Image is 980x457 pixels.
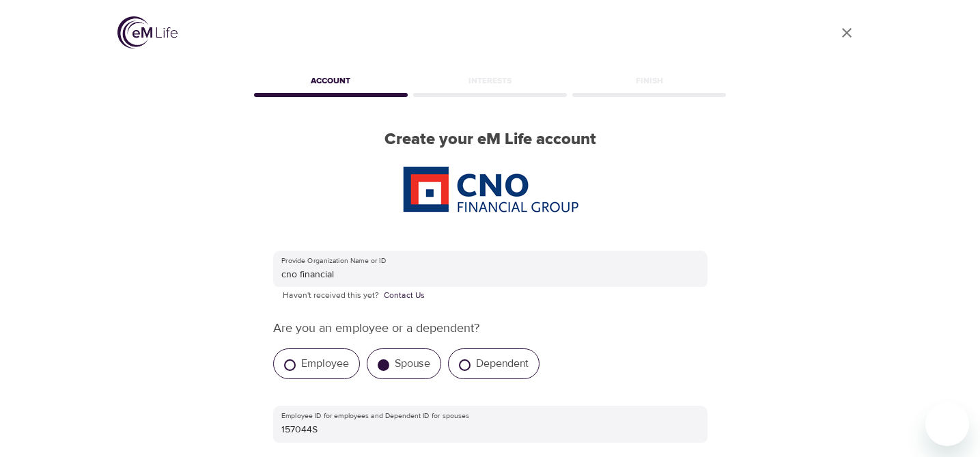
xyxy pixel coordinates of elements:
[283,289,698,303] p: Haven't received this yet?
[273,319,708,337] p: Are you an employee or a dependent?
[395,357,430,370] label: Spouse
[830,16,863,49] a: close
[402,166,578,212] img: CNO%20logo.png
[117,16,178,49] img: logo
[384,289,425,303] a: Contact Us
[476,357,529,370] label: Dependent
[301,357,349,370] label: Employee
[925,402,969,446] iframe: Button to launch messaging window
[251,130,729,150] h2: Create your eM Life account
